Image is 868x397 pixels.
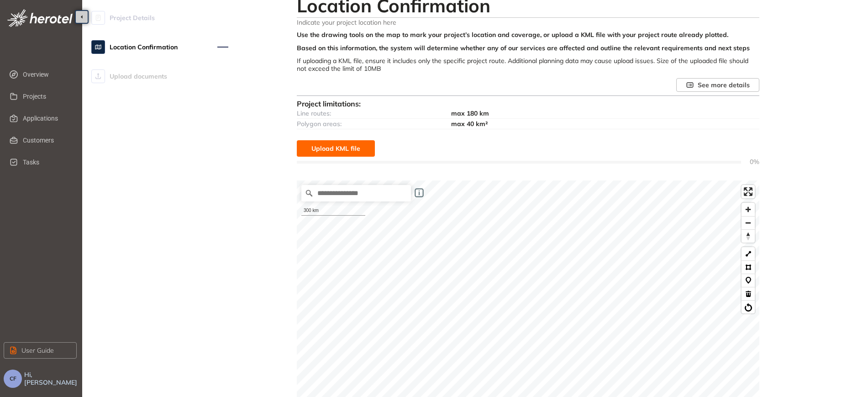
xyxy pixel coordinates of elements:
[451,109,489,117] span: max 180 km
[23,131,69,149] span: Customers
[297,31,759,44] div: Use the drawing tools on the map to mark your project’s location and coverage, or upload a KML fi...
[110,9,155,27] span: Project Details
[451,120,488,128] span: max 40 km²
[4,370,22,388] button: CF
[297,109,331,117] span: Line routes:
[7,9,73,27] img: logo
[741,158,759,166] span: 0%
[10,376,16,382] span: CF
[742,217,755,229] span: Zoom out
[21,345,54,355] span: User Guide
[742,287,755,300] button: Delete
[23,109,69,127] span: Applications
[742,216,755,229] button: Zoom out
[23,87,69,106] span: Projects
[742,247,755,260] button: LineString tool (l)
[110,38,178,56] span: Location Confirmation
[24,371,79,386] span: Hi, [PERSON_NAME]
[297,57,759,78] div: If uploading a KML file, ensure it includes only the specific project route. Additional planning ...
[698,80,750,90] span: See more details
[297,18,759,26] span: Indicate your project location here
[297,120,342,128] span: Polygon areas:
[297,100,759,108] div: Project limitations:
[297,44,759,58] div: Based on this information, the system will determine whether any of our services are affected and...
[311,143,360,154] span: Upload KML file
[110,67,167,85] span: Upload documents
[301,206,365,216] div: 300 km
[301,185,411,201] input: Search place...
[676,78,759,92] button: See more details
[742,274,755,287] button: Marker tool (m)
[23,65,69,84] span: Overview
[742,185,755,198] button: Enter fullscreen
[23,153,69,171] span: Tasks
[4,342,77,359] button: User Guide
[742,260,755,274] button: Polygon tool (p)
[742,229,755,243] button: Reset bearing to north
[297,140,375,157] button: Upload KML file
[742,203,755,216] button: Zoom in
[742,230,755,243] span: Reset bearing to north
